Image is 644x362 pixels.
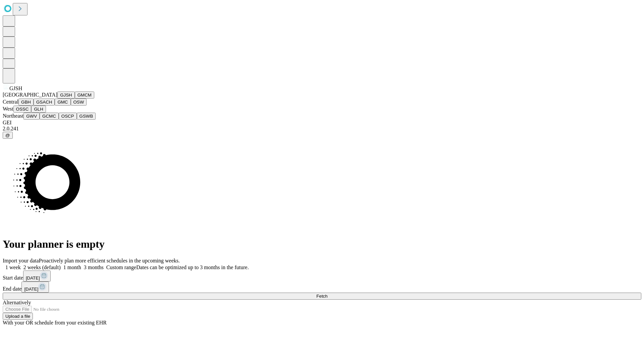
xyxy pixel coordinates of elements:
[3,293,641,300] button: Fetch
[3,300,31,305] span: Alternatively
[3,126,641,132] div: 2.0.241
[5,133,10,138] span: @
[3,92,57,98] span: [GEOGRAPHIC_DATA]
[23,264,61,270] span: 2 weeks (default)
[3,238,641,250] h1: Your planner is empty
[21,282,49,293] button: [DATE]
[3,106,13,112] span: West
[23,113,40,120] button: GWV
[13,106,32,113] button: OSSC
[55,99,70,106] button: GMC
[77,113,96,120] button: GSWB
[106,264,136,270] span: Custom range
[3,270,641,282] div: Start date
[3,132,13,139] button: @
[3,113,23,119] span: Northeast
[26,276,40,281] span: [DATE]
[5,264,21,270] span: 1 week
[40,113,59,120] button: GCMC
[59,113,77,120] button: OSCP
[34,99,55,106] button: GSACH
[71,99,87,106] button: OSW
[57,92,75,99] button: GJSH
[316,294,327,299] span: Fetch
[3,99,18,105] span: Central
[39,258,180,263] span: Proactively plan more efficient schedules in the upcoming weeks.
[23,270,51,282] button: [DATE]
[3,320,107,325] span: With your OR schedule from your existing EHR
[3,120,641,126] div: GEI
[136,264,249,270] span: Dates can be optimized up to 3 months in the future.
[84,264,104,270] span: 3 months
[31,106,46,113] button: GLH
[3,258,39,263] span: Import your data
[18,99,34,106] button: GBH
[3,313,33,320] button: Upload a file
[9,85,22,91] span: GJSH
[63,264,81,270] span: 1 month
[24,287,38,292] span: [DATE]
[75,92,94,99] button: GMCM
[3,282,641,293] div: End date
